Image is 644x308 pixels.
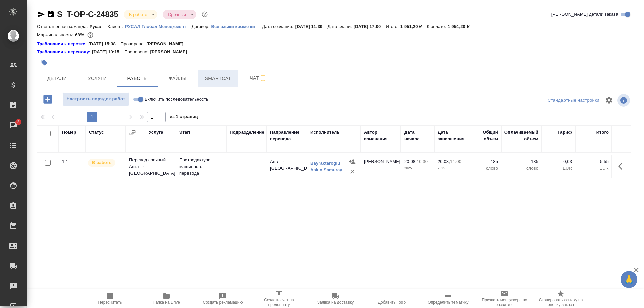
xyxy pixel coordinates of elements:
[623,272,635,287] span: 🙏
[89,129,104,136] div: Статус
[327,24,353,29] p: Дата сдачи:
[37,41,88,47] a: Требования к верстке:
[202,74,234,83] span: Smartcat
[129,129,136,136] button: Сгруппировать
[617,94,631,107] span: Посмотреть информацию
[417,159,428,164] p: 10:30
[438,129,465,142] div: Дата завершения
[347,157,357,167] button: Назначить
[354,24,386,29] p: [DATE] 17:00
[163,10,196,19] div: В работе
[125,23,192,29] a: РУСАЛ Глобал Менеджмент
[57,10,118,19] a: S_T-OP-C-24835
[2,117,25,134] a: 2
[471,129,498,142] div: Общий объем
[92,159,111,166] p: В работе
[211,24,262,29] p: Все языки кроме кит
[47,10,55,18] button: Скопировать ссылку
[546,95,601,106] div: split button
[92,49,124,55] p: [DATE] 10:15
[545,158,572,165] p: 0,03
[557,129,572,136] div: Тариф
[200,10,209,19] button: Доп статусы указывают на важность/срочность заказа
[146,41,189,47] p: [PERSON_NAME]
[450,159,461,164] p: 14:00
[162,74,194,83] span: Файлы
[121,74,154,83] span: Работы
[267,155,307,178] td: Англ → [GEOGRAPHIC_DATA]
[179,157,223,177] p: Постредактура машинного перевода
[127,12,149,17] button: В работе
[150,49,192,55] p: [PERSON_NAME]
[88,41,121,47] p: [DATE] 15:38
[364,129,397,142] div: Автор изменения
[62,129,76,136] div: Номер
[90,24,108,29] p: Русал
[170,113,198,122] span: из 1 страниц
[621,271,637,288] button: 🙏
[404,129,431,142] div: Дата начала
[614,158,630,174] button: Здесь прячутся важные кнопки
[149,129,163,136] div: Услуга
[192,24,211,29] p: Договор:
[37,41,88,47] div: Нажми, чтобы открыть папку с инструкцией
[505,158,538,165] p: 185
[438,165,465,172] p: 2025
[471,158,498,165] p: 185
[448,24,474,29] p: 1 951,20 ₽
[259,74,267,82] svg: Подписаться
[37,49,92,55] a: Требования к переводу:
[310,129,340,136] div: Исполнитель
[505,165,538,172] p: слово
[37,32,75,37] p: Маржинальность:
[37,49,92,55] div: Нажми, чтобы открыть папку с инструкцией
[295,24,328,29] p: [DATE] 11:39
[125,24,192,29] p: РУСАЛ Глобал Менеджмент
[242,74,274,82] span: Чат
[108,24,125,29] p: Клиент:
[504,129,538,142] div: Оплачиваемый объем
[551,11,618,18] span: [PERSON_NAME] детали заказа
[596,129,609,136] div: Итого
[75,32,86,37] p: 68%
[86,30,95,39] button: 5.55 EUR;
[81,74,113,83] span: Услуги
[211,23,262,29] a: Все языки кроме кит
[41,74,73,83] span: Детали
[404,165,431,172] p: 2025
[438,159,450,164] p: 20.08,
[37,10,45,18] button: Скопировать ссылку для ЯМессенджера
[62,92,129,106] button: Настроить порядок работ
[404,159,417,164] p: 20.08,
[13,119,23,125] span: 2
[579,165,609,172] p: EUR
[579,158,609,165] p: 5,55
[310,161,342,172] a: Bayraktaroglu Askin Samuray
[124,10,157,19] div: В работе
[471,165,498,172] p: слово
[545,165,572,172] p: EUR
[37,55,52,70] button: Добавить тэг
[601,92,617,108] span: Настроить таблицу
[230,129,264,136] div: Подразделение
[166,12,188,17] button: Срочный
[262,24,295,29] p: Дата создания:
[386,24,400,29] p: Итого:
[87,158,122,167] div: Исполнитель выполняет работу
[66,95,126,103] span: Настроить порядок работ
[347,167,357,177] button: Удалить
[126,153,176,180] td: Перевод срочный Англ → [GEOGRAPHIC_DATA]
[145,96,208,103] span: Включить последовательность
[427,24,448,29] p: К оплате:
[62,158,82,165] div: 1.1
[124,49,150,55] p: Проверено:
[420,289,476,308] button: Чтобы определение сработало, загрузи исходные файлы на странице "файлы" и привяжи проект в SmartCat
[361,155,401,178] td: [PERSON_NAME]
[270,129,304,142] div: Направление перевода
[121,41,147,47] p: Проверено:
[179,129,190,136] div: Этап
[400,24,427,29] p: 1 951,20 ₽
[39,92,57,106] button: Добавить работу
[37,24,90,29] p: Ответственная команда:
